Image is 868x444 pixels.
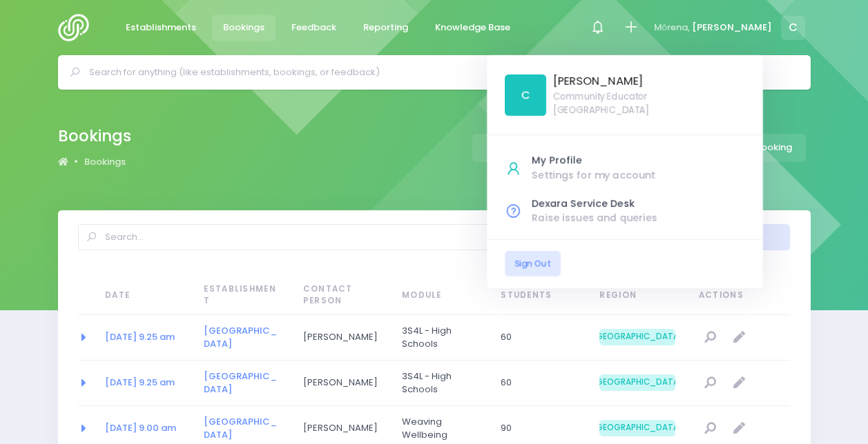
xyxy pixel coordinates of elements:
span: 3S4L - High Schools [402,324,478,351]
span: 3S4L - High Schools [402,370,478,396]
a: Edit [728,417,751,440]
span: [PERSON_NAME] [303,421,379,435]
span: 60 [501,330,577,344]
div: Settings for my account [532,168,745,183]
a: Edit [728,326,751,349]
span: Students [501,290,577,302]
a: [DATE] 9.25 am [105,330,175,343]
a: [DATE] 9.25 am [105,376,175,389]
span: 90 [501,421,577,435]
span: Region [599,290,675,302]
span: Feedback [291,21,336,34]
input: Search for anything (like establishments, bookings, or feedback) [89,62,791,83]
a: [GEOGRAPHIC_DATA] [204,324,277,351]
td: null [690,315,790,361]
a: [DATE] 9.00 am [105,421,176,434]
td: Hagley Community College [195,315,293,361]
td: 3S4L - High Schools [393,361,492,406]
a: View [699,417,722,440]
a: Reporting [352,14,420,41]
td: South Island [590,315,689,361]
span: [PERSON_NAME] [303,376,379,390]
div: My Profile [532,153,745,168]
a: Establishments [115,14,208,41]
span: Bookings [223,21,264,34]
span: [GEOGRAPHIC_DATA] [599,374,675,391]
div: Raise issues and queries [532,211,745,225]
div: [PERSON_NAME] [553,73,644,90]
span: [GEOGRAPHIC_DATA] [599,329,675,345]
td: Jasmine Lambert [294,361,393,406]
span: Contact Person [303,283,379,307]
td: 2026-06-09 09:25:00 [96,361,195,406]
a: Bookings [212,14,276,41]
td: null [690,361,790,406]
a: [GEOGRAPHIC_DATA] [204,415,277,442]
a: [GEOGRAPHIC_DATA] [204,370,277,396]
input: Search... [78,224,668,250]
td: 60 [492,361,590,406]
span: Reporting [363,21,408,34]
span: [PERSON_NAME] [303,330,379,344]
span: 60 [501,376,577,390]
span: Establishments [126,21,196,34]
a: Dexara Service Desk Raise issues and queries [487,190,763,232]
td: 60 [492,315,590,361]
div: Dexara Service Desk [532,196,745,211]
span: Community Educator [553,90,648,103]
img: Logo [58,14,97,41]
span: [PERSON_NAME] [692,21,772,34]
h2: Bookings [58,127,131,145]
a: Feedback [280,14,348,41]
span: Knowledge Base [435,21,510,34]
td: 2026-06-16 09:25:00 [96,315,195,361]
span: Mōrena, [654,21,690,34]
a: Postponed Bookings [472,134,595,162]
span: [GEOGRAPHIC_DATA] [599,420,675,436]
td: South Island [590,361,689,406]
a: Edit [728,372,751,394]
a: View [699,372,722,394]
a: My Profile Settings for my account [487,147,763,190]
a: View [699,326,722,349]
td: 3S4L - High Schools [393,315,492,361]
span: Establishment [204,283,280,307]
span: Actions [699,290,785,302]
td: Jasmine Lambert [294,315,393,361]
a: Sign Out [505,251,561,276]
a: Bookings [84,155,126,169]
span: C [781,16,805,40]
a: Knowledge Base [424,14,522,41]
span: Module [402,290,478,302]
span: Date [105,290,181,302]
td: Hagley Community College [195,361,293,406]
span: [GEOGRAPHIC_DATA] [553,103,650,117]
span: C [505,74,546,116]
span: Weaving Wellbeing [402,415,478,442]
